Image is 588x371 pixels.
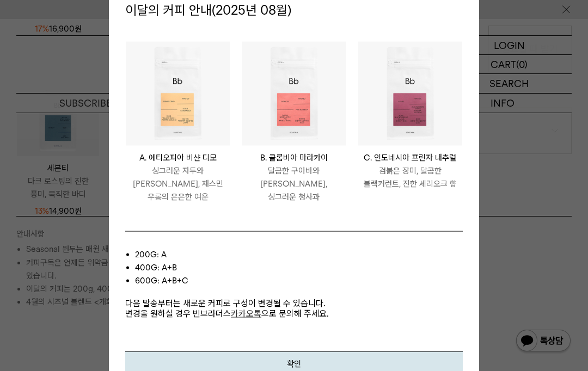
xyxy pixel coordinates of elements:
[126,151,230,164] p: A. 에티오피아 비샨 디모
[135,248,463,261] li: 200g: A
[231,308,261,318] a: 카카오톡
[242,41,346,145] img: #285
[242,151,346,164] p: B. 콜롬비아 마라카이
[358,41,462,145] img: #285
[126,164,230,203] p: 싱그러운 자두와 [PERSON_NAME], 재스민 우롱의 은은한 여운
[126,41,230,145] img: #285
[135,274,463,287] li: 600g: A+B+C
[125,287,463,318] p: 다음 발송부터는 새로운 커피로 구성이 변경될 수 있습니다. 변경을 원하실 경우 빈브라더스 으로 문의해 주세요.
[358,164,462,190] p: 검붉은 장미, 달콤한 블랙커런트, 진한 셰리오크 향
[358,151,462,164] p: C. 인도네시아 프린자 내추럴
[135,261,463,274] li: 400g: A+B
[242,164,346,203] p: 달콤한 구아바와 [PERSON_NAME], 싱그러운 청사과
